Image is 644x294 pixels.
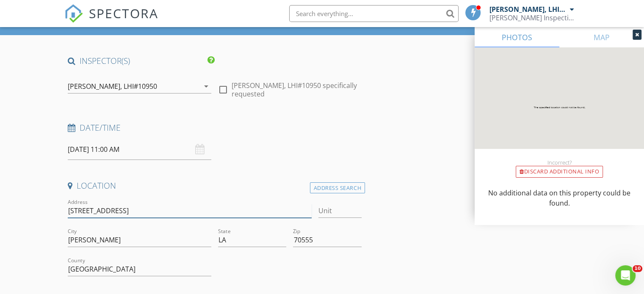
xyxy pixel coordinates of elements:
[201,81,211,91] i: arrow_drop_down
[68,180,362,191] h4: Location
[489,14,574,22] div: Bernard's Inspection Services
[64,11,158,29] a: SPECTORA
[475,27,559,47] a: PHOTOS
[516,166,603,178] div: Discard Additional info
[89,4,158,22] span: SPECTORA
[68,122,362,133] h4: Date/Time
[475,159,644,166] div: Incorrect?
[475,47,644,169] img: streetview
[485,188,634,208] p: No additional data on this property could be found.
[489,5,568,14] div: [PERSON_NAME], LHI#10950
[68,55,215,66] h4: INSPECTOR(S)
[68,139,211,160] input: Select date
[289,5,459,22] input: Search everything...
[64,4,83,23] img: The Best Home Inspection Software - Spectora
[232,81,362,98] label: [PERSON_NAME], LHI#10950 specifically requested
[615,265,636,286] iframe: Intercom live chat
[310,182,365,194] div: Address Search
[68,82,157,90] div: [PERSON_NAME], LHI#10950
[559,27,644,47] a: MAP
[633,265,642,272] span: 10
[70,14,257,28] h1: New Inspection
